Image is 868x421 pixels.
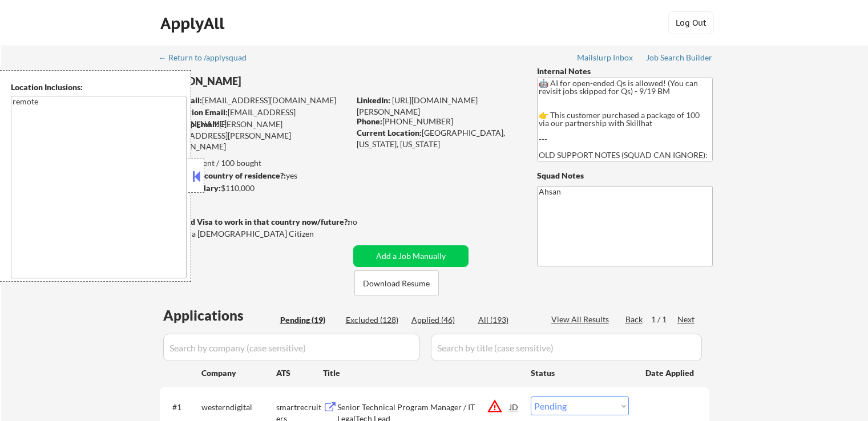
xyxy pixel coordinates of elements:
div: [PERSON_NAME] [160,74,394,88]
div: no [348,216,381,228]
div: Pending (19) [280,314,337,326]
a: [URL][DOMAIN_NAME][PERSON_NAME] [357,95,478,116]
div: #1 [172,402,192,413]
div: ATS [276,367,323,379]
div: Job Search Builder [646,54,713,62]
div: Applied (46) [411,314,469,326]
div: Company [201,367,276,379]
div: [GEOGRAPHIC_DATA], [US_STATE], [US_STATE] [357,127,518,149]
strong: Current Location: [357,128,422,137]
strong: Phone: [357,116,382,126]
button: Log Out [668,11,714,34]
input: Search by company (case sensitive) [163,334,420,361]
input: Search by title (case sensitive) [431,334,702,361]
div: Back [625,314,644,325]
div: Next [677,314,696,325]
div: JD [508,396,520,417]
div: All (193) [478,314,535,326]
div: Location Inclusions: [11,82,187,93]
div: Internal Notes [537,66,713,77]
div: [EMAIL_ADDRESS][DOMAIN_NAME] [160,95,349,106]
div: ApplyAll [160,14,228,33]
strong: LinkedIn: [357,95,390,105]
div: 46 sent / 100 bought [159,157,349,169]
div: ← Return to /applysquad [159,54,257,62]
button: Download Resume [354,270,439,296]
div: Yes, I am a [DEMOGRAPHIC_DATA] Citizen [160,228,353,240]
a: Mailslurp Inbox [577,53,634,64]
div: Title [323,367,520,379]
strong: Will need Visa to work in that country now/future?: [160,217,350,226]
div: Mailslurp Inbox [577,54,634,62]
div: [PHONE_NUMBER] [357,116,518,127]
strong: Can work in country of residence?: [159,171,286,180]
div: 1 / 1 [651,314,677,325]
div: Squad Notes [537,170,713,181]
div: [PERSON_NAME][EMAIL_ADDRESS][PERSON_NAME][DOMAIN_NAME] [160,119,349,152]
div: Status [531,362,629,383]
a: ← Return to /applysquad [159,53,257,64]
div: View All Results [551,314,612,325]
button: Add a Job Manually [353,245,469,267]
a: Job Search Builder [646,53,713,64]
button: warning_amber [487,398,503,414]
div: [EMAIL_ADDRESS][DOMAIN_NAME] [160,107,349,129]
div: $110,000 [159,183,349,194]
div: Excluded (128) [346,314,403,326]
div: Applications [163,309,276,322]
div: westerndigital [201,402,276,413]
div: yes [159,170,346,181]
div: Date Applied [645,367,696,379]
